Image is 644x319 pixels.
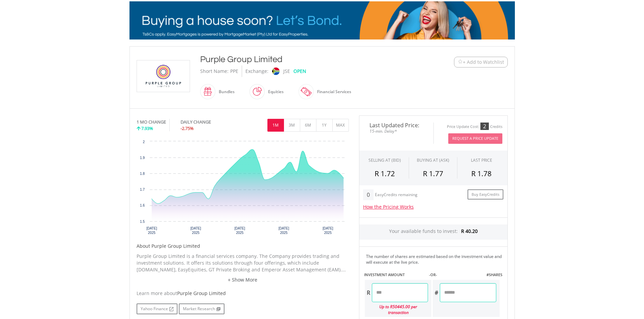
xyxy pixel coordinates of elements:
span: 7.93% [141,125,153,131]
div: EasyCredits remaining [375,192,418,198]
a: Market Research [179,303,224,314]
text: [DATE] 2025 [190,227,201,235]
span: 15-min. Delay* [364,128,428,134]
button: 6M [300,119,316,132]
div: 1 MO CHANGE [137,119,166,125]
h5: About Purple Group Limited [137,243,349,249]
div: 2 [480,123,489,130]
text: 1.5 [140,220,145,223]
div: DAILY CHANGE [181,119,234,125]
a: Yahoo Finance [137,303,177,314]
text: 1.6 [140,204,145,207]
div: Purple Group Limited [200,53,412,65]
label: #SHARES [486,272,502,277]
label: -OR- [429,272,437,277]
button: 1Y [316,119,333,132]
div: R [365,283,372,302]
svg: Interactive chart [137,138,349,239]
a: Buy EasyCredits [468,189,503,200]
div: SELLING AT (BID) [368,157,401,163]
button: 3M [284,119,300,132]
button: Watchlist + Add to Watchlist [454,57,508,68]
div: Bundles [215,84,235,100]
img: EQU.ZA.PPE.png [138,60,189,92]
div: Short Name: [200,65,229,77]
a: + Show More [137,276,349,283]
div: Equities [265,84,284,100]
text: 1.7 [140,188,145,191]
div: Up to R50445.00 per transaction [365,302,428,317]
text: 1.9 [140,156,145,160]
div: 0 [363,189,374,200]
text: [DATE] 2025 [234,227,245,235]
text: 1.8 [140,172,145,176]
span: -2.75% [181,125,194,131]
span: R 1.78 [471,169,492,178]
p: Purple Group Limited is a financial services company. The Company provides trading and investment... [137,253,349,273]
button: 1M [267,119,284,132]
span: Purple Group Limited [177,290,226,296]
button: MAX [332,119,349,132]
div: The number of shares are estimated based on the investment value and will execute at the live price. [366,254,505,265]
div: Exchange: [245,65,268,77]
div: OPEN [293,65,306,77]
label: INVESTMENT AMOUNT [364,272,405,277]
span: BUYING AT (ASK) [417,157,449,163]
text: 2 [143,140,145,144]
div: Price Update Cost: [447,124,479,129]
span: + Add to Watchlist [463,59,504,65]
span: R 1.72 [375,169,395,178]
div: JSE [283,65,290,77]
img: EasyMortage Promotion Banner [129,1,515,39]
a: How the Pricing Works [363,204,414,210]
div: # [433,283,440,302]
img: jse.png [272,68,279,75]
div: Credits [490,124,502,129]
span: Last Updated Price: [364,123,428,128]
button: Request A Price Update [448,133,502,144]
span: R 1.77 [423,169,443,178]
div: Your available funds to invest: [359,224,507,240]
div: Chart. Highcharts interactive chart. [137,138,349,239]
img: Watchlist [458,59,463,64]
div: Financial Services [314,84,351,100]
text: [DATE] 2025 [278,227,289,235]
span: R 40.20 [461,228,478,234]
text: [DATE] 2025 [146,227,157,235]
div: LAST PRICE [471,157,492,163]
div: PPE [230,65,238,77]
text: [DATE] 2025 [323,227,333,235]
div: Learn more about [137,290,349,297]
